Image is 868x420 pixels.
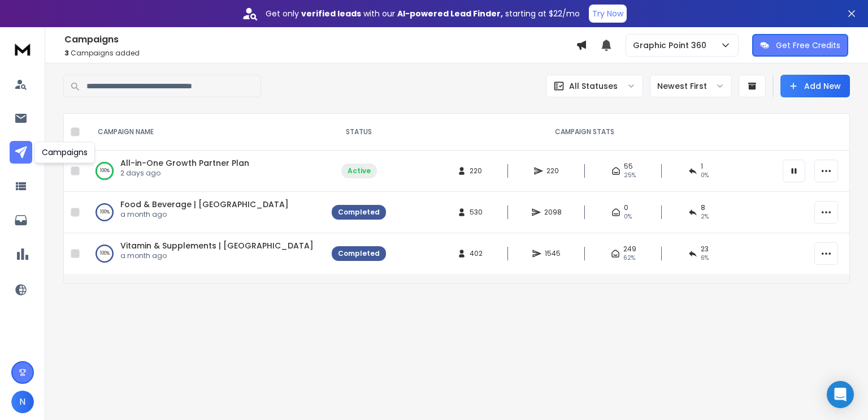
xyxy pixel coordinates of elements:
span: 3 [64,48,69,58]
th: CAMPAIGN STATS [393,114,776,151]
span: 530 [470,208,483,217]
p: 2 days ago [120,169,249,178]
p: Campaigns added [64,49,576,58]
img: logo [11,38,34,59]
strong: AI-powered Lead Finder, [397,8,503,19]
p: Get Free Credits [776,40,840,51]
span: 220 [546,166,559,175]
td: 100%Food & Beverage | [GEOGRAPHIC_DATA]a month ago [84,192,325,233]
td: 100%Vitamin & Supplements | [GEOGRAPHIC_DATA]a month ago [84,233,325,275]
button: Newest First [650,75,732,97]
p: Get only with our starting at $22/mo [266,8,580,19]
span: 6 % [701,254,709,263]
span: 220 [470,166,482,175]
button: N [11,391,34,413]
div: Campaigns [34,142,95,163]
p: 100 % [100,207,110,218]
span: 402 [470,249,483,258]
h1: Campaigns [64,33,576,46]
span: 1 [701,162,703,171]
span: 23 [701,245,709,254]
p: Graphic Point 360 [633,40,711,51]
th: STATUS [325,114,393,151]
div: Completed [338,249,380,258]
div: Open Intercom Messenger [827,381,854,408]
span: 8 [701,203,705,212]
p: a month ago [120,251,314,260]
a: All-in-One Growth Partner Plan [120,157,249,169]
span: 0% [624,212,632,221]
a: Food & Beverage | [GEOGRAPHIC_DATA] [120,199,289,210]
span: 249 [623,245,636,254]
p: a month ago [120,210,289,219]
div: Completed [338,208,380,217]
p: All Statuses [569,80,618,92]
p: 100 % [100,165,110,177]
p: Try Now [592,8,623,19]
td: 100%All-in-One Growth Partner Plan2 days ago [84,151,325,192]
span: 2 % [701,212,709,221]
span: 62 % [623,254,635,263]
button: Get Free Credits [752,34,848,57]
span: 25 % [624,171,636,180]
button: Try Now [589,5,627,23]
a: Vitamin & Supplements | [GEOGRAPHIC_DATA] [120,240,314,251]
span: 55 [624,162,633,171]
strong: verified leads [301,8,361,19]
th: CAMPAIGN NAME [84,114,325,151]
span: 0 [624,203,628,212]
span: 0 % [701,171,709,180]
button: Add New [780,75,850,97]
div: Active [348,166,371,175]
p: 100 % [100,248,110,259]
span: 2098 [544,208,562,217]
span: 1545 [545,249,561,258]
